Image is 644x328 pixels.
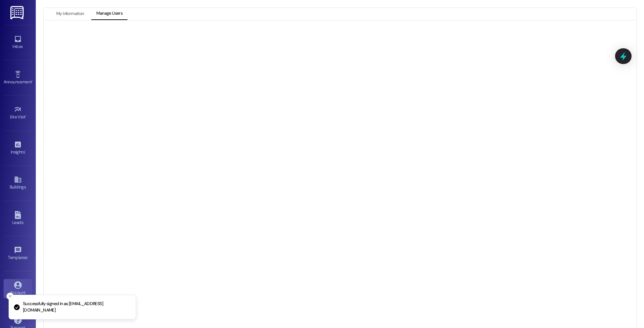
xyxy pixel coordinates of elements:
a: Insights • [4,138,32,158]
button: My Information [51,8,89,20]
a: Templates • [4,244,32,263]
button: Close toast [6,293,14,300]
a: Buildings [4,173,32,193]
span: • [32,78,33,83]
span: • [25,148,26,153]
img: ResiDesk Logo [10,6,25,19]
iframe: retool [58,35,631,323]
a: Site Visit • [4,103,32,123]
span: • [28,254,29,259]
button: Manage Users [91,8,127,20]
a: Account [4,279,32,298]
a: Leads [4,209,32,228]
a: Inbox [4,33,32,52]
p: Successfully signed in as [EMAIL_ADDRESS][DOMAIN_NAME] [23,301,130,313]
span: • [26,113,27,118]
